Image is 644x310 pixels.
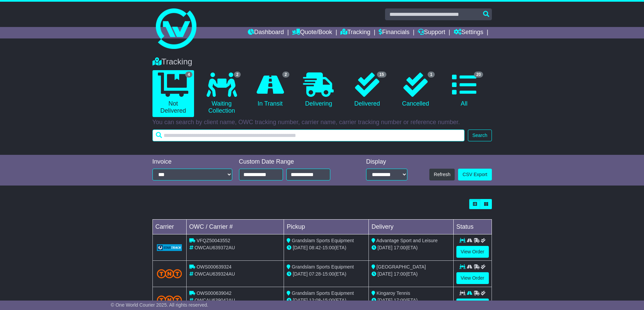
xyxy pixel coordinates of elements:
td: Status [453,220,492,234]
div: (ETA) [372,271,451,278]
span: Advantage Sport and Leisure [376,238,437,243]
span: [GEOGRAPHIC_DATA] [377,264,426,270]
div: (ETA) [372,244,451,251]
span: 4 [185,72,192,78]
a: 20 All [443,70,485,110]
td: OWC / Carrier # [186,220,284,234]
span: 15 [377,72,386,78]
span: 17:00 [394,245,406,250]
td: Carrier [152,220,186,234]
a: 2 In Transit [249,70,291,110]
a: 1 Cancelled [395,70,436,110]
a: Dashboard [248,27,284,38]
a: View Order [456,246,489,258]
a: Tracking [340,27,370,38]
span: [DATE] [378,245,392,250]
span: OWS000639324 [196,264,232,270]
td: Pickup [284,220,369,234]
div: Custom Date Range [239,158,348,166]
div: Display [366,158,407,166]
div: Tracking [149,57,495,67]
span: OWCAU639324AU [194,271,235,277]
span: 17:00 [394,271,406,277]
div: - (ETA) [287,297,366,304]
div: Invoice [152,158,232,166]
p: You can search by client name, OWC tracking number, carrier name, carrier tracking number or refe... [152,119,492,126]
span: [DATE] [378,271,392,277]
a: 4 Not Delivered [152,70,194,117]
img: TNT_Domestic.png [157,269,182,278]
button: Refresh [429,169,455,180]
a: Support [418,27,445,38]
a: Financials [379,27,409,38]
img: TNT_Domestic.png [157,295,182,305]
span: 15:00 [323,298,334,303]
span: [DATE] [378,298,392,303]
a: Delivering [298,70,339,110]
span: 1 [428,72,435,78]
span: OWS000639042 [196,290,232,296]
span: Grandslam Sports Equipment [292,264,354,270]
div: - (ETA) [287,244,366,251]
span: 12:08 [309,298,321,303]
span: 15:00 [323,271,334,277]
span: 2 [282,72,289,78]
a: 15 Delivered [346,70,388,110]
img: GetCarrierServiceLogo [157,244,182,251]
span: OWCAU639372AU [194,245,235,250]
span: VFQZ50043552 [196,238,230,243]
a: Quote/Book [292,27,332,38]
span: 2 [234,72,241,78]
span: 08:42 [309,245,321,250]
span: [DATE] [293,245,308,250]
span: [DATE] [293,271,308,277]
a: 2 Waiting Collection [201,70,242,117]
a: View Order [456,272,489,284]
td: Delivery [368,220,453,234]
button: Search [468,130,492,141]
span: Kingaroy Tennis [377,290,410,296]
div: (ETA) [372,297,451,304]
span: Grandslam Sports Equipment [292,238,354,243]
span: 20 [474,72,483,78]
a: CSV Export [458,169,492,180]
span: 07:28 [309,271,321,277]
span: Grandslam Sports Equipment [292,290,354,296]
span: 15:00 [323,245,334,250]
div: - (ETA) [287,271,366,278]
span: OWCAU639042AU [194,298,235,303]
span: 17:00 [394,298,406,303]
span: [DATE] [293,298,308,303]
a: Settings [454,27,483,38]
span: © One World Courier 2025. All rights reserved. [111,302,209,308]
